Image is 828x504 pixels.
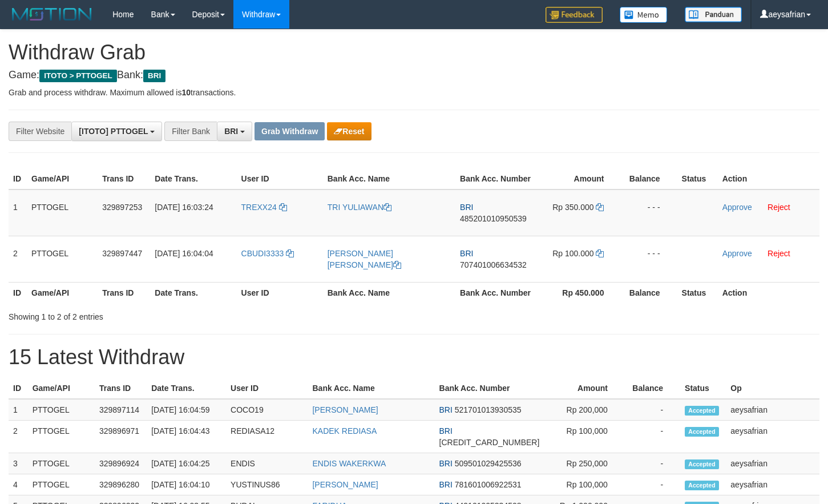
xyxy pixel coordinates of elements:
h1: Withdraw Grab [9,41,819,64]
td: [DATE] 16:04:43 [147,421,226,453]
h1: 15 Latest Withdraw [9,346,819,369]
a: KADEK REDIASA [312,426,377,436]
span: Accepted [685,427,719,437]
img: panduan.png [685,7,742,22]
th: User ID [237,168,323,189]
td: - - - [621,189,677,236]
th: User ID [237,282,323,303]
h4: Game: Bank: [9,70,819,81]
span: [ITOTO] PTTOGEL [79,127,148,136]
span: BRI [439,405,453,414]
span: BRI [143,70,165,82]
td: - [625,453,680,474]
td: 329896280 [95,474,147,495]
td: PTTOGEL [28,453,95,474]
span: 329897253 [102,203,142,212]
span: Accepted [685,481,719,490]
td: 1 [9,189,27,236]
div: Filter Website [9,122,71,141]
a: Reject [768,203,790,212]
th: Amount [536,168,621,189]
span: Accepted [685,459,719,469]
div: Filter Bank [164,122,217,141]
a: [PERSON_NAME] [312,480,378,489]
th: Bank Acc. Name [323,168,455,189]
td: Rp 100,000 [544,421,625,453]
td: COCO19 [226,399,308,421]
th: Trans ID [95,378,147,399]
span: Copy 172901010000504 to clipboard [439,438,540,447]
th: Trans ID [98,168,150,189]
th: Rp 450.000 [536,282,621,303]
td: Rp 100,000 [544,474,625,495]
th: Bank Acc. Name [308,378,434,399]
td: [DATE] 16:04:25 [147,453,226,474]
td: YUSTINUS86 [226,474,308,495]
th: Date Trans. [147,378,226,399]
td: Rp 250,000 [544,453,625,474]
button: BRI [217,122,252,141]
td: 329896924 [95,453,147,474]
span: [DATE] 16:03:24 [155,203,213,212]
td: [DATE] 16:04:59 [147,399,226,421]
div: Showing 1 to 2 of 2 entries [9,307,337,322]
td: PTTOGEL [27,189,98,236]
th: Game/API [27,282,98,303]
span: BRI [439,480,453,489]
span: [DATE] 16:04:04 [155,249,213,258]
td: 329897114 [95,399,147,421]
th: Date Trans. [150,168,236,189]
a: Approve [722,249,752,258]
span: BRI [460,249,473,258]
th: Action [718,168,819,189]
a: [PERSON_NAME] [PERSON_NAME] [328,249,401,269]
img: MOTION_logo.png [9,6,95,23]
a: Copy 350000 to clipboard [596,203,604,212]
span: Copy 707401006634532 to clipboard [460,260,527,269]
span: Copy 781601006922531 to clipboard [455,480,522,489]
span: Copy 485201010950539 to clipboard [460,214,527,223]
th: Status [677,168,718,189]
span: 329897447 [102,249,142,258]
button: Reset [327,122,371,140]
button: [ITOTO] PTTOGEL [71,122,162,141]
button: Grab Withdraw [255,122,325,140]
a: ENDIS WAKERKWA [312,459,386,468]
td: - [625,421,680,453]
td: aeysafrian [726,453,819,474]
p: Grab and process withdraw. Maximum allowed is transactions. [9,87,819,98]
span: TREXX24 [241,203,277,212]
strong: 10 [181,88,191,97]
th: Bank Acc. Number [455,282,536,303]
span: BRI [439,459,453,468]
th: Action [718,282,819,303]
td: - [625,474,680,495]
a: Approve [722,203,752,212]
img: Feedback.jpg [546,7,603,23]
th: Status [677,282,718,303]
td: PTTOGEL [28,399,95,421]
span: CBUDI3333 [241,249,284,258]
td: aeysafrian [726,474,819,495]
th: Balance [625,378,680,399]
td: 3 [9,453,28,474]
span: ITOTO > PTTOGEL [39,70,117,82]
td: REDIASA12 [226,421,308,453]
td: Rp 200,000 [544,399,625,421]
td: ENDIS [226,453,308,474]
th: Amount [544,378,625,399]
td: 1 [9,399,28,421]
th: Status [680,378,726,399]
th: ID [9,282,27,303]
span: BRI [439,426,453,436]
th: Bank Acc. Number [455,168,536,189]
th: Game/API [28,378,95,399]
a: [PERSON_NAME] [312,405,378,414]
th: Date Trans. [150,282,236,303]
th: ID [9,378,28,399]
a: Copy 100000 to clipboard [596,249,604,258]
a: CBUDI3333 [241,249,294,258]
a: TRI YULIAWAN [328,203,391,212]
td: - - - [621,236,677,282]
a: TREXX24 [241,203,287,212]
